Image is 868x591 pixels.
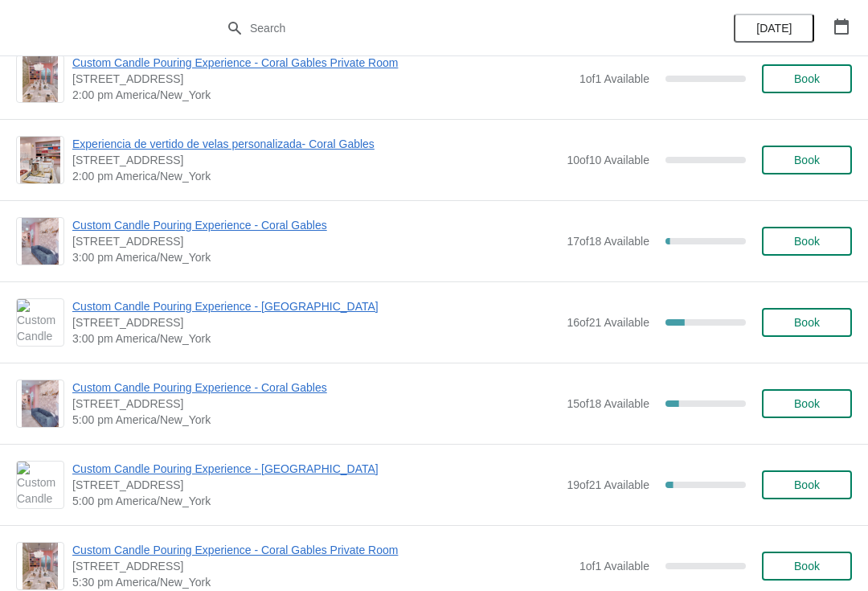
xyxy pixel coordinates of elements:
button: Book [762,470,852,499]
span: [STREET_ADDRESS] [72,396,559,412]
span: 19 of 21 Available [567,478,649,491]
span: 3:00 pm America/New_York [72,249,559,265]
span: Custom Candle Pouring Experience - Coral Gables [72,217,559,233]
img: Experiencia de vertido de velas personalizada- Coral Gables | 154 Giralda Avenue, Coral Gables, F... [20,137,60,183]
img: Custom Candle Pouring Experience - Fort Lauderdale | 914 East Las Olas Boulevard, Fort Lauderdale... [17,462,63,508]
span: [STREET_ADDRESS] [72,558,571,574]
img: Custom Candle Pouring Experience - Coral Gables | 154 Giralda Avenue, Coral Gables, FL, USA | 3:0... [22,218,59,265]
span: [DATE] [756,22,792,35]
img: Custom Candle Pouring Experience - Fort Lauderdale | 914 East Las Olas Boulevard, Fort Lauderdale... [17,299,63,346]
img: Custom Candle Pouring Experience - Coral Gables | 154 Giralda Avenue, Coral Gables, FL, USA | 5:0... [22,380,59,427]
span: 15 of 18 Available [567,397,649,410]
span: 2:00 pm America/New_York [72,87,571,103]
span: Book [794,560,820,573]
span: 1 of 1 Available [579,72,649,85]
span: Book [794,154,820,166]
img: Custom Candle Pouring Experience - Coral Gables Private Room | 154 Giralda Avenue, Coral Gables, ... [23,543,58,589]
span: 1 of 1 Available [579,560,649,573]
span: Book [794,316,820,329]
span: Custom Candle Pouring Experience - [GEOGRAPHIC_DATA] [72,461,559,477]
button: Book [762,146,852,174]
span: [STREET_ADDRESS] [72,314,559,330]
button: Book [762,64,852,93]
span: 10 of 10 Available [567,154,649,166]
span: [STREET_ADDRESS] [72,477,559,493]
span: 3:00 pm America/New_York [72,330,559,347]
span: [STREET_ADDRESS] [72,71,571,87]
span: Book [794,72,820,85]
span: 16 of 21 Available [567,316,649,329]
span: Custom Candle Pouring Experience - Coral Gables Private Room [72,542,571,558]
span: Custom Candle Pouring Experience - Coral Gables [72,380,559,396]
button: Book [762,389,852,418]
span: Custom Candle Pouring Experience - Coral Gables Private Room [72,55,571,71]
span: 5:00 pm America/New_York [72,493,559,509]
span: Custom Candle Pouring Experience - [GEOGRAPHIC_DATA] [72,298,559,314]
span: Book [794,235,820,248]
span: [STREET_ADDRESS] [72,233,559,249]
span: [STREET_ADDRESS] [72,152,559,168]
span: Book [794,478,820,491]
span: 2:00 pm America/New_York [72,168,559,184]
span: Book [794,397,820,410]
span: Experiencia de vertido de velas personalizada- Coral Gables [72,136,559,152]
span: 5:30 pm America/New_York [72,574,571,590]
button: Book [762,308,852,337]
button: Book [762,227,852,256]
span: 5:00 pm America/New_York [72,412,559,428]
img: Custom Candle Pouring Experience - Coral Gables Private Room | 154 Giralda Avenue, Coral Gables, ... [23,55,58,102]
input: Search [249,14,651,43]
span: 17 of 18 Available [567,235,649,248]
button: Book [762,552,852,581]
button: [DATE] [734,14,814,43]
